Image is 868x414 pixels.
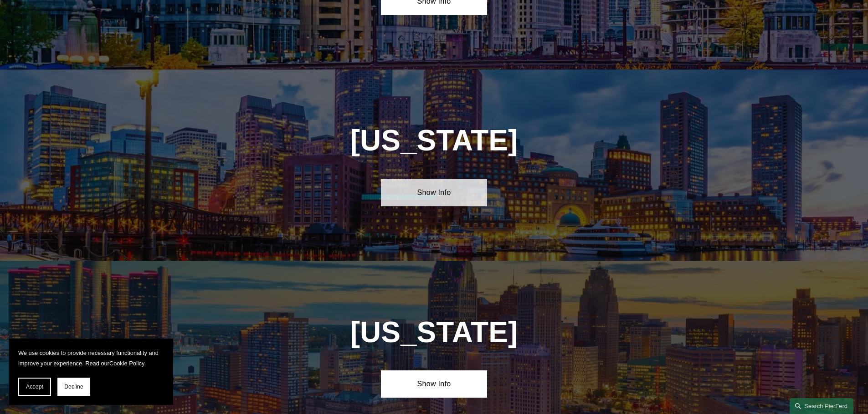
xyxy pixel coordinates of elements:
[790,398,853,414] a: Search this site
[64,384,83,390] span: Decline
[26,384,43,390] span: Accept
[381,179,487,206] a: Show Info
[301,124,567,157] h1: [US_STATE]
[381,370,487,398] a: Show Info
[109,360,144,367] a: Cookie Policy
[18,348,164,369] p: We use cookies to provide necessary functionality and improve your experience. Read our .
[57,378,90,396] button: Decline
[9,339,173,405] section: Cookie banner
[328,316,540,349] h1: [US_STATE]
[18,378,51,396] button: Accept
